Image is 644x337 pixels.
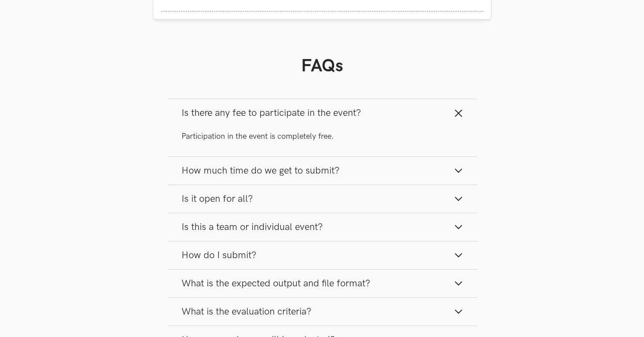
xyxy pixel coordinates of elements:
[167,99,477,127] button: Is there any fee to participate in the event?
[182,249,256,261] span: How do I submit?
[167,157,477,185] button: How much time do we get to submit?
[167,270,477,297] button: What is the expected output and file format?
[167,298,477,326] button: What is the evaluation criteria?
[182,165,339,177] span: How much time do we get to submit?
[182,221,323,233] span: Is this a team or individual event?
[182,193,253,205] span: Is it open for all?
[167,241,477,269] button: How do I submit?
[167,213,477,241] button: Is this a team or individual event?
[182,131,463,142] p: Participation in the event is completely free.
[182,306,311,318] span: What is the evaluation criteria?
[182,278,370,289] span: What is the expected output and file format?
[182,107,361,119] span: Is there any fee to participate in the event?
[167,185,477,213] button: Is it open for all?
[167,127,477,156] div: Is there any fee to participate in the event?
[167,56,477,77] h1: FAQs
